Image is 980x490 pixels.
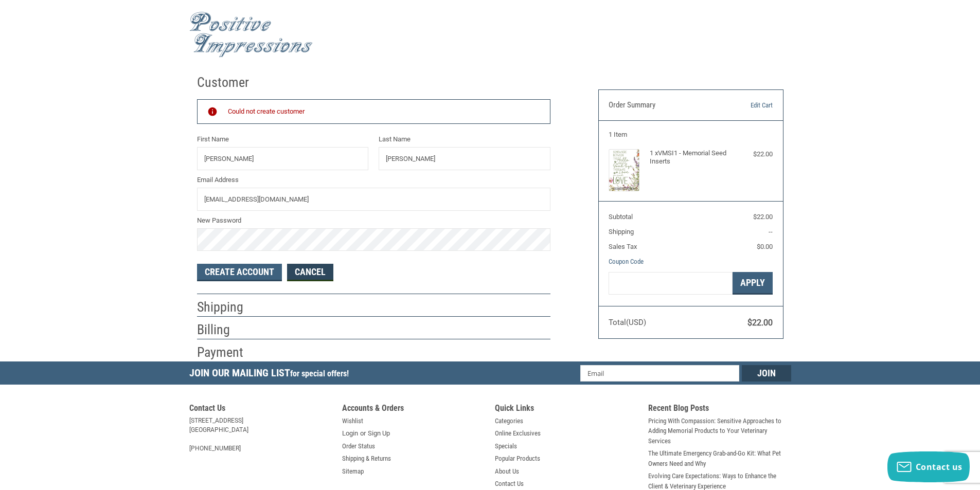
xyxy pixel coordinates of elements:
[609,258,644,265] a: Coupon Code
[495,453,540,464] a: Popular Products
[189,403,332,416] h5: Contact Us
[609,131,773,139] h3: 1 Item
[342,416,363,426] a: Wishlist
[609,228,634,235] span: Shipping
[747,318,773,328] span: $22.00
[342,466,364,477] a: Sitemap
[732,149,773,159] div: $22.00
[342,441,375,451] a: Order Status
[887,451,970,482] button: Contact us
[379,134,550,144] label: Last Name
[197,215,550,226] label: New Password
[769,228,773,235] span: --
[757,243,773,250] span: $0.00
[495,466,519,477] a: About Us
[354,428,372,439] span: or
[197,299,257,316] h2: Shipping
[916,461,963,473] span: Contact us
[720,100,773,111] a: Edit Cart
[368,428,390,439] a: Sign Up
[733,272,773,295] button: Apply
[189,416,332,453] address: [STREET_ADDRESS] [GEOGRAPHIC_DATA] [PHONE_NUMBER]
[197,74,257,91] h2: Customer
[342,453,391,464] a: Shipping & Returns
[228,106,540,117] div: Could not create customer
[580,365,739,382] input: Email
[609,213,633,221] span: Subtotal
[189,361,354,388] h5: Join Our Mailing List
[495,441,517,451] a: Specials
[609,318,646,327] span: Total (USD)
[495,403,638,416] h5: Quick Links
[197,321,257,338] h2: Billing
[197,264,282,281] button: Create Account
[753,213,773,221] span: $22.00
[189,12,313,58] img: Positive Impressions
[495,416,523,426] a: Categories
[609,272,733,295] input: Gift Certificate or Coupon Code
[495,428,541,439] a: Online Exclusives
[290,369,349,378] span: for special offers!
[742,365,791,382] input: Join
[495,479,524,489] a: Contact Us
[650,149,729,166] h4: 1 x VMSI1 - Memorial Seed Inserts
[609,100,720,111] h3: Order Summary
[287,264,333,281] a: Cancel
[342,428,358,439] a: Login
[648,448,791,468] a: The Ultimate Emergency Grab-and-Go Kit: What Pet Owners Need and Why
[648,403,791,416] h5: Recent Blog Posts
[197,134,369,144] label: First Name
[342,403,485,416] h5: Accounts & Orders
[648,416,791,446] a: Pricing With Compassion: Sensitive Approaches to Adding Memorial Products to Your Veterinary Serv...
[197,344,257,361] h2: Payment
[197,175,550,185] label: Email Address
[609,243,637,250] span: Sales Tax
